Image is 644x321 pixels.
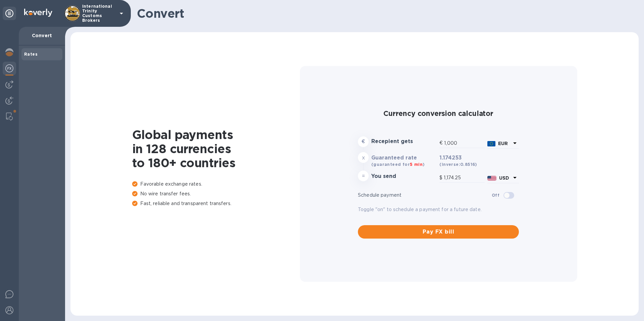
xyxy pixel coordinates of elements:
img: USD [487,176,496,181]
img: Foreign exchange [5,64,13,72]
b: (guaranteed for ) [371,162,425,167]
h3: Recepient gets [371,138,437,145]
p: No wire transfer fees. [132,190,300,197]
p: International Trinity Customs Brokers [82,4,116,23]
h3: Guaranteed rate [371,155,437,161]
div: Unpin categories [3,7,16,20]
h1: Global payments in 128 currencies to 180+ countries [132,128,300,170]
h2: Currency conversion calculator [358,109,519,118]
input: Amount [444,138,485,148]
b: USD [499,175,509,181]
img: Logo [24,9,52,17]
b: Rates [24,52,38,57]
div: = [358,171,369,181]
div: x [358,152,369,163]
p: Convert [24,32,60,39]
div: € [439,138,444,148]
b: EUR [498,141,508,146]
p: Favorable exchange rates. [132,181,300,188]
p: Schedule payment [358,192,492,199]
div: $ [439,173,444,183]
button: Pay FX bill [358,225,519,239]
span: 5 min [410,162,423,167]
p: Fast, reliable and transparent transfers. [132,200,300,207]
h3: 1.174253 [439,155,519,161]
b: Off [492,193,499,198]
strong: € [362,139,365,144]
h3: You send [371,173,437,180]
p: Toggle "on" to schedule a payment for a future date. [358,206,519,213]
span: Pay FX bill [363,228,514,236]
b: (inverse: 0.8516 ) [439,162,477,167]
h1: Convert [137,6,633,20]
input: Amount [444,173,485,183]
